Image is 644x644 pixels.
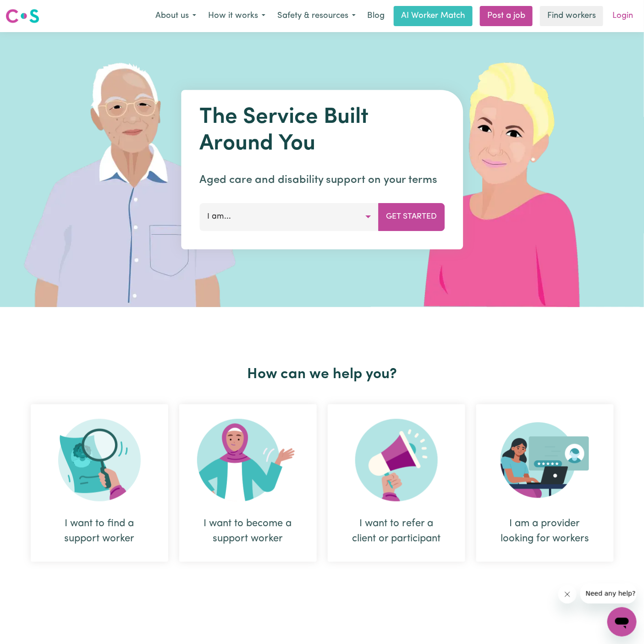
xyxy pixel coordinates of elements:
[480,6,533,26] a: Post a job
[202,6,271,26] button: How it works
[558,585,577,604] iframe: Close message
[201,516,295,546] div: I want to become a support worker
[199,172,445,188] p: Aged care and disability support on your terms
[355,419,438,501] img: Refer
[199,105,445,157] h1: The Service Built Around You
[476,404,614,562] div: I am a provider looking for workers
[394,6,473,26] a: AI Worker Match
[58,419,141,501] img: Search
[540,6,603,26] a: Find workers
[6,6,39,27] a: Careseekers logo
[271,6,362,26] button: Safety & resources
[149,6,202,26] button: About us
[328,404,465,562] div: I want to refer a client or participant
[498,516,592,546] div: I am a provider looking for workers
[378,203,445,231] button: Get Started
[501,419,589,501] img: Provider
[179,404,317,562] div: I want to become a support worker
[607,6,638,26] a: Login
[53,516,146,546] div: I want to find a support worker
[580,583,637,604] iframe: Message from company
[350,516,443,546] div: I want to refer a client or participant
[197,419,299,501] img: Become Worker
[25,366,619,383] h2: How can we help you?
[6,8,39,24] img: Careseekers logo
[31,404,168,562] div: I want to find a support worker
[199,203,379,231] button: I am...
[362,6,390,26] a: Blog
[607,607,637,637] iframe: Button to launch messaging window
